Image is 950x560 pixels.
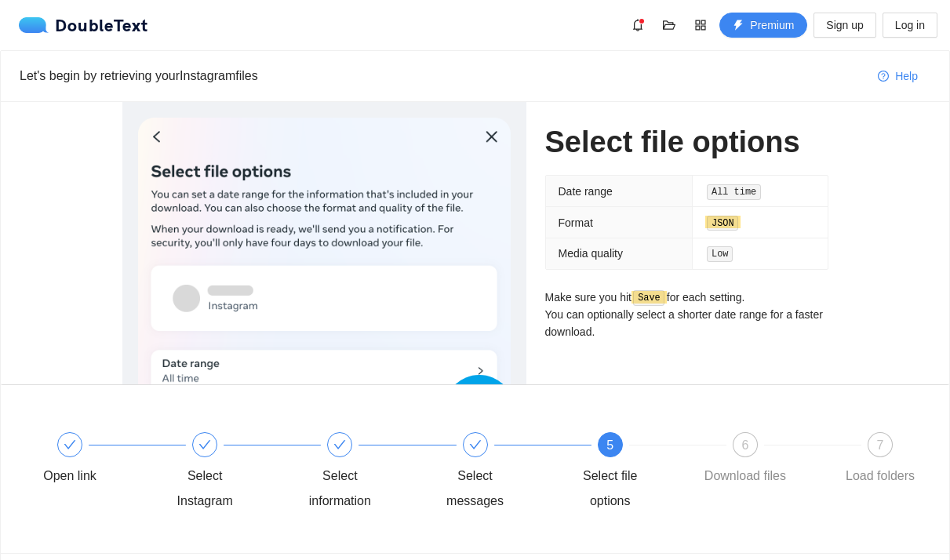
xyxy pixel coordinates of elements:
[545,289,828,341] p: Make sure you hit for each setting. You can optionally select a shorter date range for a faster d...
[865,64,930,89] button: question-circleHelp
[294,432,429,514] div: Select information
[733,20,744,32] span: thunderbolt
[826,16,863,34] span: Sign up
[883,13,937,38] button: Log in
[559,247,624,260] span: Media quality
[430,464,521,514] div: Select messages
[633,290,664,306] code: Save
[657,13,682,38] button: folder-open
[700,432,835,489] div: 6Download files
[741,438,748,452] span: 6
[565,464,656,514] div: Select file options
[198,438,211,451] span: check
[707,216,738,231] code: JSON
[43,464,96,489] div: Open link
[657,19,681,31] span: folder-open
[846,464,915,489] div: Load folders
[606,438,613,452] span: 5
[64,438,76,451] span: check
[19,17,148,33] a: logoDoubleText
[559,216,593,229] span: Format
[895,16,925,34] span: Log in
[19,17,55,33] img: logo
[689,19,712,31] span: appstore
[750,16,794,34] span: Premium
[719,13,807,38] button: thunderboltPremium
[545,124,828,161] h1: Select file options
[814,13,875,38] button: Sign up
[333,438,346,451] span: check
[20,66,865,85] div: Let's begin by retrieving your Instagram files
[24,432,159,489] div: Open link
[835,432,926,489] div: 7Load folders
[19,17,148,33] div: DoubleText
[877,438,884,452] span: 7
[469,438,482,451] span: check
[704,464,786,489] div: Download files
[565,432,700,514] div: 5Select file options
[878,71,889,83] span: question-circle
[559,185,613,198] span: Date range
[294,464,385,514] div: Select information
[688,13,713,38] button: appstore
[159,432,294,514] div: Select Instagram
[430,432,565,514] div: Select messages
[159,464,250,514] div: Select Instagram
[625,13,650,38] button: bell
[707,184,761,200] code: All time
[707,246,733,262] code: Low
[895,67,918,85] span: Help
[626,19,650,31] span: bell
